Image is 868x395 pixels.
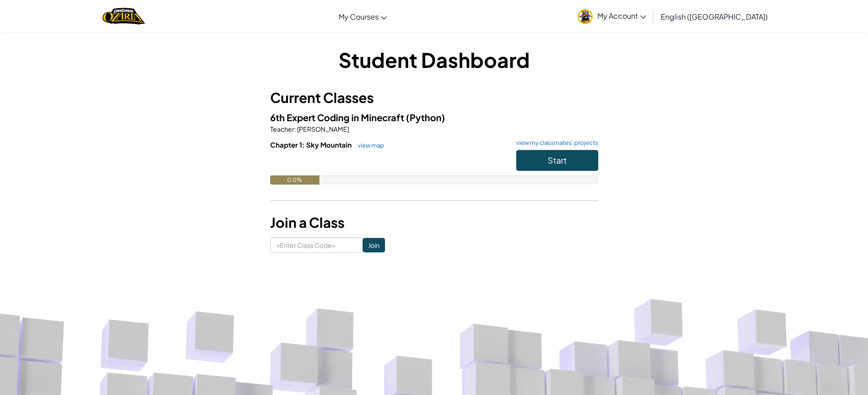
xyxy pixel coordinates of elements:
[270,112,406,123] span: 6th Expert Coding in Minecraft
[597,11,646,21] span: My Account
[512,140,598,146] a: view my classmates' projects
[406,112,445,123] span: (Python)
[296,125,349,133] span: [PERSON_NAME]
[270,46,598,74] h1: Student Dashboard
[270,87,598,108] h3: Current Classes
[270,125,294,133] span: Teacher
[103,7,145,26] img: Home
[353,142,384,149] a: view map
[656,4,772,29] a: English ([GEOGRAPHIC_DATA])
[573,2,651,31] a: My Account
[578,9,593,24] img: avatar
[339,12,379,21] span: My Courses
[334,4,391,29] a: My Courses
[103,7,145,26] a: Ozaria by CodeCombat logo
[516,150,598,171] button: Start
[270,175,319,185] div: 0.0%
[363,238,385,252] input: Join
[548,155,567,165] span: Start
[270,212,598,233] h3: Join a Class
[270,140,353,149] span: Chapter 1: Sky Mountain
[661,12,768,21] span: English ([GEOGRAPHIC_DATA])
[294,125,296,133] span: :
[270,237,363,253] input: <Enter Class Code>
